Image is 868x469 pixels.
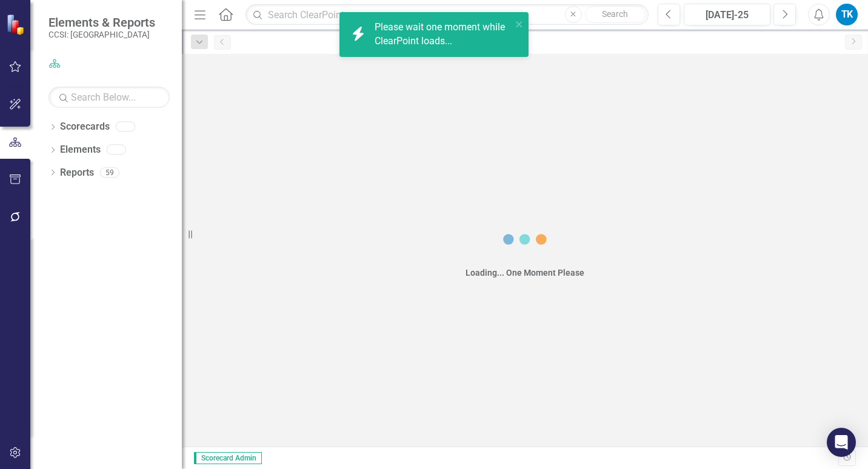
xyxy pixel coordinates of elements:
button: TK [836,4,858,25]
div: [DATE]-25 [688,8,766,22]
div: Open Intercom Messenger [827,428,856,457]
div: Loading... One Moment Please [466,267,584,279]
a: Elements [60,143,101,157]
a: Scorecards [60,120,110,134]
button: [DATE]-25 [684,4,770,25]
small: CCSI: [GEOGRAPHIC_DATA] [48,30,155,39]
button: close [515,17,524,31]
span: Scorecard Admin [194,452,262,464]
input: Search Below... [48,87,170,108]
img: ClearPoint Strategy [6,14,27,35]
a: Reports [60,166,94,180]
span: Elements & Reports [48,15,155,30]
span: Search [602,9,628,19]
div: Please wait one moment while ClearPoint loads... [375,21,512,48]
input: Search ClearPoint... [245,4,649,25]
div: 59 [100,167,119,178]
button: Search [585,6,646,23]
